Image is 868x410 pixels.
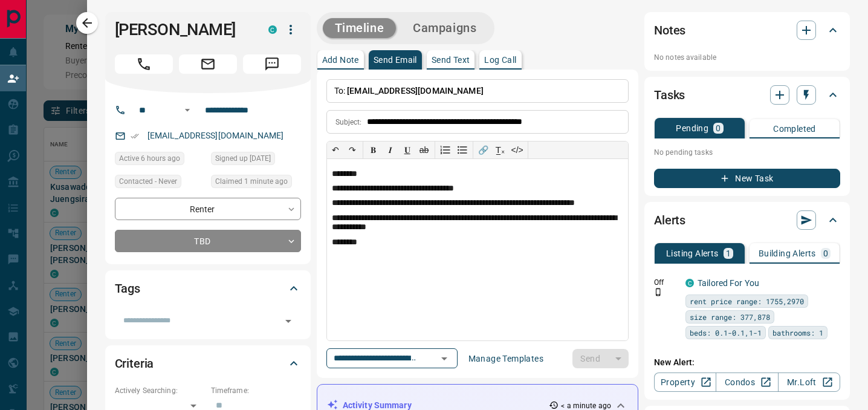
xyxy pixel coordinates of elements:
span: beds: 0.1-0.1,1-1 [690,327,762,339]
p: No notes available [654,52,840,63]
div: condos.ca [268,25,277,34]
button: Open [436,350,453,367]
p: Send Text [432,56,470,64]
span: Contacted - Never [119,175,177,187]
p: Building Alerts [759,249,816,258]
p: Off [654,277,678,288]
span: size range: 377,878 [690,311,770,323]
button: 𝑰 [382,142,399,158]
a: Condos [716,373,778,392]
div: TBD [115,230,301,252]
button: New Task [654,169,840,188]
button: Numbered list [437,142,454,158]
button: 𝐔 [399,142,416,158]
span: Signed up [DATE] [215,152,271,164]
div: Notes [654,16,840,45]
button: Campaigns [401,18,488,38]
button: 🔗 [475,142,492,158]
svg: Push Notification Only [654,288,662,296]
a: Mr.Loft [778,373,840,392]
div: Tags [115,274,301,303]
div: condos.ca [685,279,694,287]
span: bathrooms: 1 [772,327,823,339]
h2: Tasks [654,85,685,105]
h2: Criteria [115,354,154,373]
h2: Notes [654,21,685,40]
span: [EMAIL_ADDRESS][DOMAIN_NAME] [347,86,484,96]
button: T̲ₓ [492,142,509,158]
div: split button [572,349,629,368]
button: Open [180,103,195,117]
p: 1 [726,249,731,258]
button: Open [280,313,297,330]
span: 𝐔 [404,145,410,155]
p: Pending [676,124,708,132]
svg: Email Verified [131,132,139,140]
span: Active 6 hours ago [119,152,180,164]
p: Completed [773,125,816,133]
h1: [PERSON_NAME] [115,20,250,39]
p: 0 [823,249,828,258]
p: Timeframe: [211,385,301,396]
p: Send Email [374,56,417,64]
h2: Tags [115,279,140,298]
button: ↶ [327,142,344,158]
button: ab [416,142,433,158]
div: Tasks [654,80,840,109]
button: </> [509,142,526,158]
p: No pending tasks [654,143,840,161]
p: Actively Searching: [115,385,205,396]
a: [EMAIL_ADDRESS][DOMAIN_NAME] [147,131,284,140]
div: Mon Aug 04 2025 [211,152,301,169]
div: Alerts [654,206,840,235]
p: Listing Alerts [666,249,719,258]
span: Call [115,54,173,74]
p: Log Call [484,56,516,64]
span: rent price range: 1755,2970 [690,295,804,307]
p: New Alert: [654,356,840,369]
span: Message [243,54,301,74]
p: Subject: [335,117,362,128]
p: 0 [716,124,721,132]
p: To: [326,79,629,103]
span: Email [179,54,237,74]
button: ↷ [344,142,361,158]
h2: Alerts [654,210,685,230]
a: Tailored For You [698,278,759,288]
div: Renter [115,198,301,220]
div: Thu Aug 14 2025 [115,152,205,169]
div: Thu Aug 14 2025 [211,175,301,192]
button: Bullet list [454,142,471,158]
p: Add Note [322,56,359,64]
div: Criteria [115,349,301,378]
span: Claimed 1 minute ago [215,175,288,187]
button: Timeline [323,18,397,38]
button: 𝐁 [365,142,382,158]
s: ab [419,145,429,155]
a: Property [654,373,716,392]
button: Manage Templates [461,349,551,368]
